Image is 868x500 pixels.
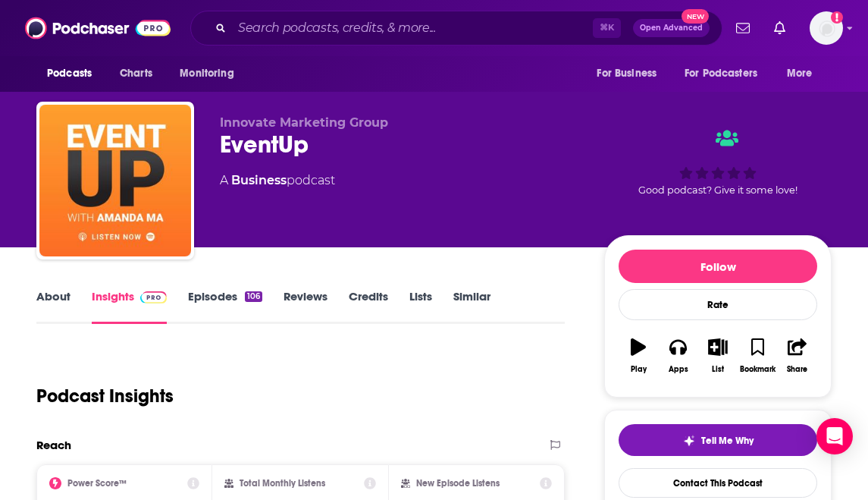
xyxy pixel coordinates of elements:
[120,63,152,84] span: Charts
[633,19,710,37] button: Open AdvancedNew
[409,289,432,324] a: Lists
[240,478,325,489] h2: Total Monthly Listens
[220,171,335,190] div: A podcast
[92,289,167,324] a: InsightsPodchaser Pro
[619,468,817,498] a: Contact This Podcast
[631,365,647,374] div: Play
[740,365,776,374] div: Bookmark
[36,289,71,324] a: About
[284,289,327,324] a: Reviews
[140,291,167,303] img: Podchaser Pro
[778,329,817,383] button: Share
[597,63,656,84] span: For Business
[47,63,92,84] span: Podcasts
[683,435,695,447] img: tell me why sparkle
[768,15,791,41] a: Show notifications dropdown
[349,289,388,324] a: Credits
[36,59,111,88] button: open menu
[619,329,658,383] button: Play
[231,173,287,187] a: Business
[604,115,832,209] div: Good podcast? Give it some love!
[776,59,832,88] button: open menu
[190,11,722,46] div: Search podcasts, credits, & more...
[110,59,161,88] a: Charts
[453,289,490,324] a: Similar
[712,365,724,374] div: List
[619,289,817,320] div: Rate
[232,16,593,40] input: Search podcasts, credits, & more...
[810,11,843,45] img: User Profile
[188,289,262,324] a: Episodes106
[619,250,817,283] button: Follow
[638,184,797,196] span: Good podcast? Give it some love!
[586,59,675,88] button: open menu
[810,11,843,45] span: Logged in as mresewehr
[180,63,233,84] span: Monitoring
[25,14,171,42] img: Podchaser - Follow, Share and Rate Podcasts
[787,365,807,374] div: Share
[619,424,817,456] button: tell me why sparkleTell Me Why
[220,115,388,130] span: Innovate Marketing Group
[669,365,688,374] div: Apps
[685,63,757,84] span: For Podcasters
[701,435,754,447] span: Tell Me Why
[738,329,777,383] button: Bookmark
[730,15,756,41] a: Show notifications dropdown
[810,11,843,45] button: Show profile menu
[640,24,703,32] span: Open Advanced
[682,9,709,24] span: New
[39,105,191,256] img: EventUp
[36,438,71,452] h2: Reach
[831,11,843,24] svg: Add a profile image
[698,329,738,383] button: List
[245,291,262,302] div: 106
[416,478,500,489] h2: New Episode Listens
[787,63,813,84] span: More
[593,18,621,38] span: ⌘ K
[36,385,174,407] h1: Podcast Insights
[816,418,853,454] div: Open Intercom Messenger
[658,329,697,383] button: Apps
[675,59,779,88] button: open menu
[169,59,253,88] button: open menu
[67,478,127,489] h2: Power Score™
